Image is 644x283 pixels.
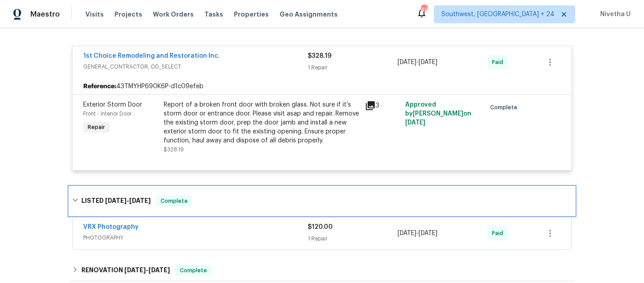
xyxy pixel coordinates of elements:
[398,58,437,67] span: -
[398,230,416,236] span: [DATE]
[83,224,139,230] a: VRX Photography
[597,10,631,19] span: Nivetha U
[105,197,151,204] span: -
[148,267,170,273] span: [DATE]
[405,102,471,126] span: Approved by [PERSON_NAME] on
[69,187,575,215] div: LISTED [DATE]-[DATE]Complete
[492,58,507,67] span: Paid
[83,233,308,242] span: PHOTOGRAPHY
[114,10,142,19] span: Projects
[83,53,220,59] a: 1st Choice Remodeling and Restoration Inc.
[85,10,104,19] span: Visits
[280,10,338,19] span: Geo Assignments
[157,197,191,206] span: Complete
[398,229,437,238] span: -
[124,267,146,273] span: [DATE]
[234,10,269,19] span: Properties
[419,230,437,236] span: [DATE]
[83,111,131,116] span: Front - Interior Door
[421,5,427,14] div: 494
[441,10,555,19] span: Southwest, [GEOGRAPHIC_DATA] + 24
[129,197,151,204] span: [DATE]
[365,100,400,111] div: 3
[72,78,572,94] div: 43TMYHP690K6P-d1c09efeb
[492,229,507,238] span: Paid
[419,59,437,65] span: [DATE]
[83,102,142,108] span: Exterior Storm Door
[204,11,223,17] span: Tasks
[405,120,425,126] span: [DATE]
[83,62,308,71] span: GENERAL_CONTRACTOR, OD_SELECT
[308,53,331,59] span: $328.19
[153,10,194,19] span: Work Orders
[81,196,151,206] h6: LISTED
[176,266,211,275] span: Complete
[105,197,127,204] span: [DATE]
[308,224,333,230] span: $120.00
[164,147,184,152] span: $328.19
[81,265,170,276] h6: RENOVATION
[84,123,109,132] span: Repair
[308,234,398,243] div: 1 Repair
[308,63,398,72] div: 1 Repair
[164,100,360,145] div: Report of a broken front door with broken glass. Not sure if it’s storm door or entrance door. Pl...
[490,103,521,112] span: Complete
[124,267,170,273] span: -
[69,260,575,281] div: RENOVATION [DATE]-[DATE]Complete
[30,10,60,19] span: Maestro
[83,82,116,91] b: Reference:
[398,59,416,65] span: [DATE]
